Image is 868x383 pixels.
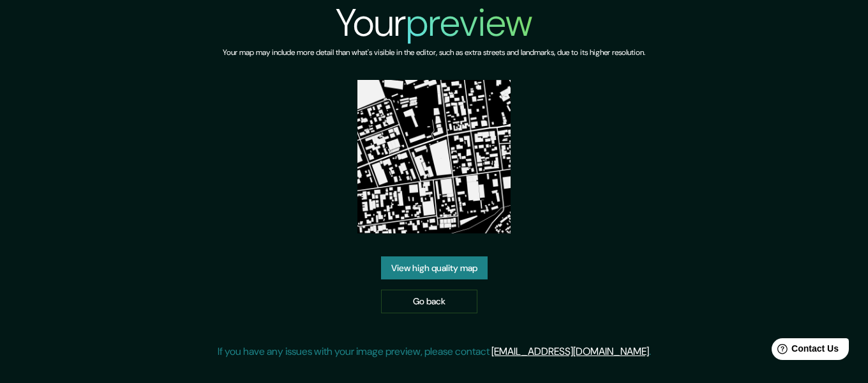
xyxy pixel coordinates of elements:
a: View high quality map [381,256,488,280]
a: Go back [381,290,477,313]
iframe: Help widget launcher [754,333,854,369]
a: [EMAIL_ADDRESS][DOMAIN_NAME] [491,345,649,358]
img: created-map-preview [357,80,511,233]
h6: Your map may include more detail than what's visible in the editor, such as extra streets and lan... [223,46,645,59]
p: If you have any issues with your image preview, please contact . [218,344,651,359]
